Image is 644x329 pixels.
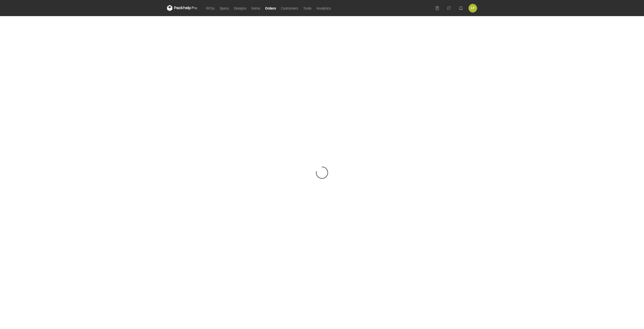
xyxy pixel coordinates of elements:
[167,5,197,11] svg: Packhelp Pro
[249,5,263,11] a: Items
[278,5,301,11] a: Customers
[314,5,333,11] a: Analytics
[263,5,278,11] a: Orders
[217,5,231,11] a: Specs
[469,4,477,12] div: Łukasz Postawa
[204,5,217,11] a: RFQs
[231,5,249,11] a: Designs
[301,5,314,11] a: Tools
[469,4,477,12] button: ŁP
